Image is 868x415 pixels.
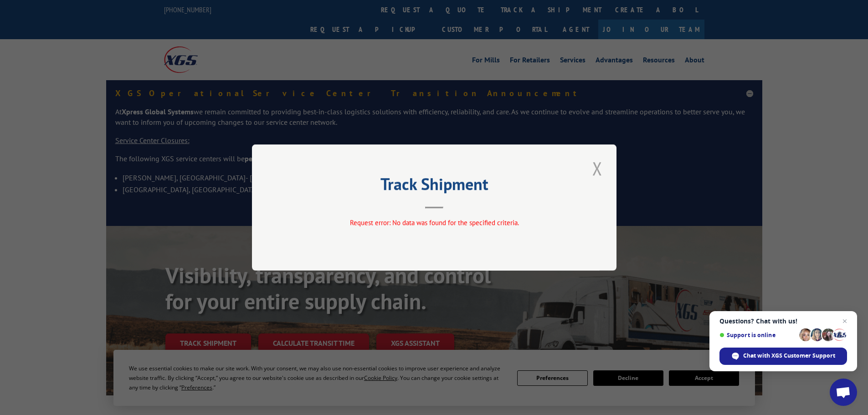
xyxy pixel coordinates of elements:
a: Open chat [830,379,857,406]
span: Request error: No data was found for the specified criteria. [349,218,519,227]
span: Support is online [719,332,796,338]
span: Chat with XGS Customer Support [743,352,835,360]
button: Close modal [590,156,605,181]
span: Chat with XGS Customer Support [719,348,847,365]
span: Questions? Chat with us! [719,318,847,325]
h2: Track Shipment [298,178,571,195]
